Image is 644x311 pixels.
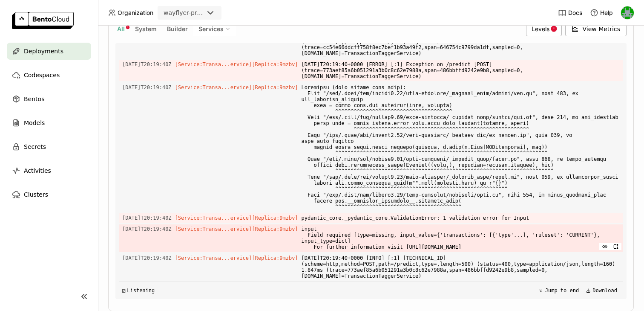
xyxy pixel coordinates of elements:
[135,25,157,32] span: System
[7,162,91,179] a: Activities
[302,60,620,81] span: [DATE]T20:19:40+0000 [ERROR] [:1] Exception on /predict [POST] (trace=773aef85a6b051291a3b0c8c62e...
[122,224,172,234] span: 2025-09-24T20:19:40.940Z
[252,255,298,261] span: [Replica:9mzbv]
[7,67,91,84] a: Codespaces
[7,90,91,108] a: Bentos
[302,224,620,252] span: input Field required [type=missing, input_value={'transactions': [{'type'...], 'ruleset': 'CURREN...
[122,213,172,223] span: 2025-09-24T20:19:40.940Z
[600,9,613,17] span: Help
[24,70,60,80] span: Codespaces
[175,61,252,67] span: [Service:Transa...ervice]
[302,83,620,212] span: Loremipsu (dolo sitame cons adip): Elit "/sed/.doei/tem/incidi0.22/utla-etdolore/_magnaal_enim/ad...
[7,43,91,60] a: Deployments
[115,23,126,35] button: All
[526,22,562,36] div: Levels
[558,9,582,17] a: Docs
[24,118,45,128] span: Models
[565,22,627,36] button: View Metrics
[204,9,205,17] input: Selected wayflyer-prod.
[532,25,549,32] span: Levels
[7,186,91,203] a: Clusters
[122,288,125,294] span: ◲
[118,9,153,17] span: Organization
[252,215,298,221] span: [Replica:9mzbv]
[12,12,74,29] img: logo
[175,226,252,232] span: [Service:Transa...ervice]
[175,255,252,261] span: [Service:Transa...ervice]
[7,114,91,131] a: Models
[193,22,236,36] div: Services
[24,166,51,176] span: Activities
[252,226,298,232] span: [Replica:9mzbv]
[167,25,188,32] span: Builder
[536,285,581,296] button: Jump to end
[583,25,621,33] span: View Metrics
[302,31,620,58] span: [DATE]T20:18:17+0000 [INFO] [:1] [TECHNICAL_ID] (scheme=http,method=POST,path=/predict,type=,leng...
[198,25,224,33] span: Services
[302,213,620,223] span: pydantic_core._pydantic_core.ValidationError: 1 validation error for Input
[590,9,613,17] div: Help
[122,253,172,263] span: 2025-09-24T20:19:40.940Z
[24,189,48,200] span: Clusters
[24,94,44,104] span: Bentos
[164,9,204,17] div: wayflyer-prod
[122,60,172,69] span: 2025-09-24T20:19:40.940Z
[621,6,634,19] img: Sean Hickey
[24,142,46,152] span: Secrets
[165,23,190,35] button: Builder
[122,83,172,92] span: 2025-09-24T20:19:40.940Z
[252,84,298,90] span: [Replica:9mzbv]
[175,215,252,221] span: [Service:Transa...ervice]
[583,285,620,296] button: Download
[117,25,125,32] span: All
[175,84,252,90] span: [Service:Transa...ervice]
[302,253,620,281] span: [DATE]T20:19:40+0000 [INFO] [:1] [TECHNICAL_ID] (scheme=http,method=POST,path=/predict,type=,leng...
[252,61,298,67] span: [Replica:9mzbv]
[24,46,63,56] span: Deployments
[7,138,91,155] a: Secrets
[122,288,155,294] div: Listening
[568,9,582,17] span: Docs
[133,23,158,35] button: System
